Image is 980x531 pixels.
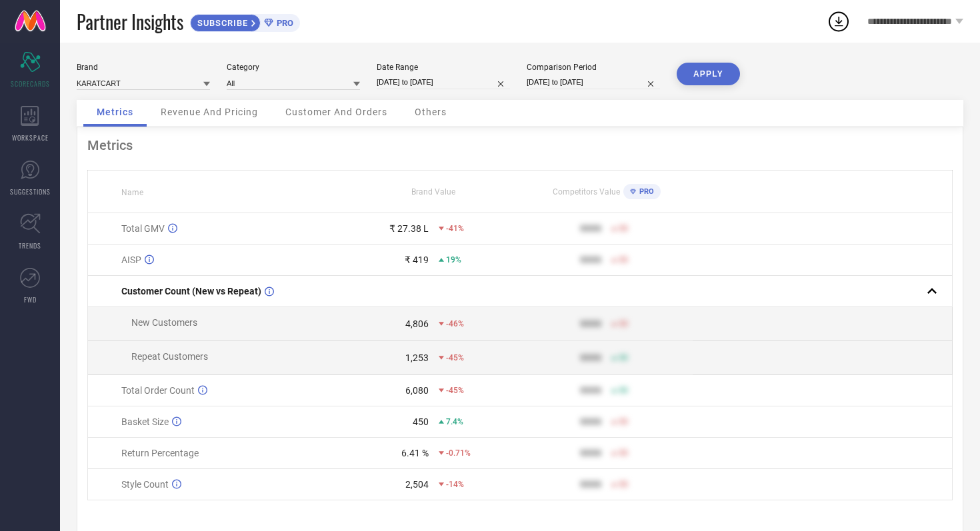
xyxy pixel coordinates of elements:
[636,187,654,196] span: PRO
[827,9,851,33] div: Open download list
[11,79,50,89] span: SCORECARDS
[405,255,429,265] div: ₹ 419
[191,18,251,28] span: SUBSCRIBE
[87,137,953,153] div: Metrics
[446,224,464,233] span: -41%
[619,353,628,362] span: 50
[121,479,169,490] span: Style Count
[19,241,41,251] span: TRENDS
[580,479,601,490] div: 9999
[77,63,210,72] div: Brand
[619,319,628,328] span: 50
[619,448,628,458] span: 50
[446,480,464,489] span: -14%
[121,188,143,197] span: Name
[405,352,429,363] div: 1,253
[121,416,169,427] span: Basket Size
[619,417,628,426] span: 50
[527,75,660,89] input: Select comparison period
[619,255,628,265] span: 50
[405,318,429,329] div: 4,806
[131,351,208,362] span: Repeat Customers
[97,107,133,117] span: Metrics
[405,385,429,396] div: 6,080
[10,187,51,197] span: SUGGESTIONS
[580,255,601,265] div: 9999
[580,318,601,329] div: 9999
[413,416,429,427] div: 450
[285,107,387,117] span: Customer And Orders
[411,187,455,197] span: Brand Value
[446,386,464,395] span: -45%
[446,448,471,458] span: -0.71%
[553,187,620,197] span: Competitors Value
[12,133,49,143] span: WORKSPACE
[131,317,197,328] span: New Customers
[580,352,601,363] div: 9999
[677,63,740,85] button: APPLY
[389,223,429,234] div: ₹ 27.38 L
[24,294,37,304] span: FWD
[401,448,429,458] div: 6.41 %
[619,386,628,395] span: 50
[121,448,199,458] span: Return Percentage
[446,353,464,362] span: -45%
[227,63,360,72] div: Category
[121,255,141,265] span: AISP
[619,480,628,489] span: 50
[377,75,510,89] input: Select date range
[121,286,261,296] span: Customer Count (New vs Repeat)
[527,63,660,72] div: Comparison Period
[619,224,628,233] span: 50
[446,255,461,265] span: 19%
[446,417,463,426] span: 7.4%
[580,448,601,458] div: 9999
[446,319,464,328] span: -46%
[580,385,601,396] div: 9999
[377,63,510,72] div: Date Range
[405,479,429,490] div: 2,504
[580,416,601,427] div: 9999
[190,11,300,32] a: SUBSCRIBEPRO
[77,8,183,35] span: Partner Insights
[273,18,293,28] span: PRO
[580,223,601,234] div: 9999
[121,223,165,234] span: Total GMV
[161,107,258,117] span: Revenue And Pricing
[121,385,195,396] span: Total Order Count
[415,107,447,117] span: Others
